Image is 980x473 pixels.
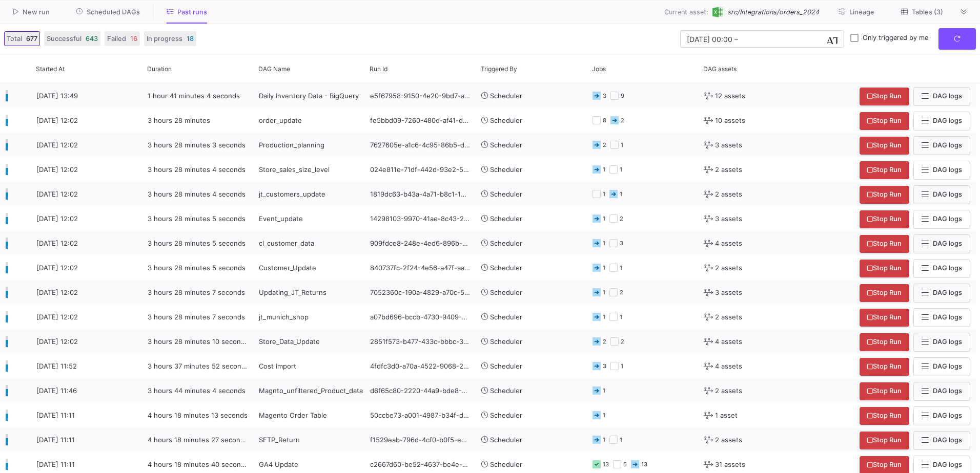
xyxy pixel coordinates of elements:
button: Scheduled DAGs [64,4,153,20]
button: Tables (3) [889,4,955,20]
button: Stop Run [860,382,909,400]
button: DAG logs [913,161,970,180]
div: 2 [621,330,624,354]
button: DAG logs [913,136,970,155]
div: 14298103-9970-41ae-8c43-2a71fcab03ef [364,206,476,231]
div: 1 [620,305,622,329]
span: Stop Run [867,166,902,174]
span: [DATE] 12:02 [36,264,78,272]
span: [DATE] 11:52 [36,362,77,370]
span: DAG logs [933,289,962,296]
span: DAG Name [258,65,290,73]
button: Stop Run [860,358,909,376]
div: 1 [620,428,622,452]
span: Stop Run [867,461,902,468]
span: jt_munich_shop [259,313,309,321]
div: 1 [603,231,605,255]
div: 1 [603,182,605,206]
span: 16 [130,34,137,44]
span: 3 hours 28 minutes 10 seconds [148,337,249,346]
span: Successful [47,34,81,44]
button: Total677 [4,31,40,46]
span: Magnto_unfiltered_Product_data [259,386,363,395]
span: 2 assets [715,158,742,182]
span: Stop Run [867,412,902,419]
span: Scheduler [490,141,522,149]
span: Event_update [259,214,303,223]
span: 3 hours 28 minutes 4 seconds [148,165,246,174]
div: 2 [603,133,606,157]
span: Scheduler [490,436,522,444]
span: Scheduler [490,460,522,468]
button: Stop Run [860,137,909,155]
span: SFTP_Return [259,436,300,444]
span: 3 hours 28 minutes 7 seconds [148,288,245,296]
span: 4 assets [715,354,742,378]
button: Lineage [826,4,887,20]
span: DAG logs [933,313,962,321]
button: In progress18 [144,31,196,46]
div: d6f65c80-2220-44a9-bde8-4eb981db5687 [364,378,476,403]
span: cl_customer_data [259,239,314,247]
button: New run [1,4,62,20]
button: DAG logs [913,112,970,131]
span: 3 assets [715,133,742,157]
div: 1 [603,379,605,403]
span: Store_Data_Update [259,337,320,346]
span: 3 hours 37 minutes 52 seconds [148,362,249,370]
button: DAG logs [913,333,970,352]
span: [DATE] 12:02 [36,214,78,223]
span: 2 assets [715,305,742,329]
button: DAG logs [913,382,970,401]
span: Current asset: [664,7,708,17]
button: DAG logs [913,308,970,327]
span: – [734,35,738,43]
button: DAG logs [913,406,970,425]
span: DAG logs [933,141,962,149]
span: Stop Run [867,141,902,149]
div: 024e811e-71df-442d-93e2-59888c5fe6e3 [364,157,476,182]
span: Scheduler [490,288,522,296]
span: 643 [86,34,98,44]
button: Past runs [154,4,219,20]
div: 1 [621,354,623,378]
button: Stop Run [860,407,909,425]
span: Store_sales_size_level [259,165,330,174]
span: [DATE] 11:11 [36,436,75,444]
div: 1 [603,403,605,427]
span: DAG logs [933,387,962,395]
span: 12 assets [715,84,745,108]
div: 4fdfc3d0-a70a-4522-9068-24499343f54a [364,354,476,378]
button: Successful643 [44,31,100,46]
span: 3 hours 28 minutes 3 seconds [148,141,246,149]
button: Failed16 [105,31,140,46]
div: 1 [603,428,605,452]
button: DAG logs [913,431,970,450]
span: [DATE] 12:02 [36,165,78,174]
span: New run [23,8,50,16]
span: DAG logs [933,190,962,198]
span: Stop Run [867,190,902,198]
span: Stop Run [867,313,902,321]
div: 9 [621,84,624,108]
span: GA4 Update [259,460,298,468]
div: 1 [603,158,605,182]
span: Stop Run [867,387,902,395]
div: 1 [620,158,622,182]
span: DAG logs [933,461,962,468]
button: Stop Run [860,333,909,351]
span: 4 hours 18 minutes 40 seconds [148,460,249,468]
span: 3 hours 28 minutes 5 seconds [148,214,246,223]
span: DAG logs [933,436,962,444]
span: 1 asset [715,403,738,427]
span: Tables (3) [912,8,943,16]
span: Scheduler [490,411,522,419]
span: Daily Inventory Data - BigQuery [259,92,359,100]
div: 2851f573-b477-433c-bbbc-39bd98602c7a [364,329,476,354]
div: 1 [621,133,623,157]
span: [DATE] 12:02 [36,141,78,149]
button: Stop Run [860,210,909,228]
img: [Legacy] Excel [712,7,723,17]
span: Total [7,34,22,44]
span: Scheduler [490,386,522,395]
